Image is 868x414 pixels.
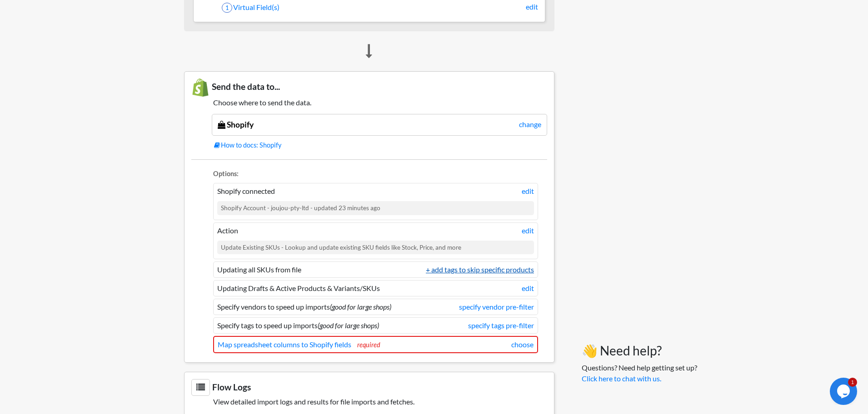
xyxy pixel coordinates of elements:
[213,261,538,278] li: Updating all SKUs from file
[426,264,534,275] a: + add tags to skip specific products
[522,186,534,197] a: edit
[357,341,380,349] span: required
[582,362,697,384] p: Questions? Need help getting set up?
[213,317,538,334] li: Specify tags to speed up imports
[191,98,547,107] h5: Choose where to send the data.
[526,1,538,12] a: edit
[522,225,534,236] a: edit
[191,397,547,406] h5: View detailed import logs and results for file imports and fetches.
[213,183,538,220] li: Shopify connected
[191,79,210,97] img: Shopify
[582,343,697,359] h3: 👋 Need help?
[830,378,859,405] iframe: chat widget
[217,241,534,254] div: Update Existing SKUs - Lookup and update existing SKU fields like Stock, Price, and more
[217,201,534,215] div: Shopify Account - joujou-pty-ltd - updated 23 minutes ago
[330,302,391,311] i: (good for large shops)
[213,280,538,296] li: Updating Drafts & Active Products & Variants/SKUs
[218,340,351,349] a: Map spreadsheet columns to Shopify fields
[522,283,534,294] a: edit
[213,222,538,259] li: Action
[519,119,541,130] a: change
[191,79,547,97] h3: Send the data to...
[214,140,547,150] a: How to docs: Shopify
[213,299,538,315] li: Specify vendors to speed up imports
[222,3,232,13] span: 1
[459,301,534,312] a: specify vendor pre-filter
[191,379,547,396] h3: Flow Logs
[468,320,534,331] a: specify tags pre-filter
[318,321,379,330] i: (good for large shops)
[582,374,661,383] a: Click here to chat with us.
[511,339,534,350] a: choose
[218,120,254,129] a: Shopify
[213,169,538,181] li: Options:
